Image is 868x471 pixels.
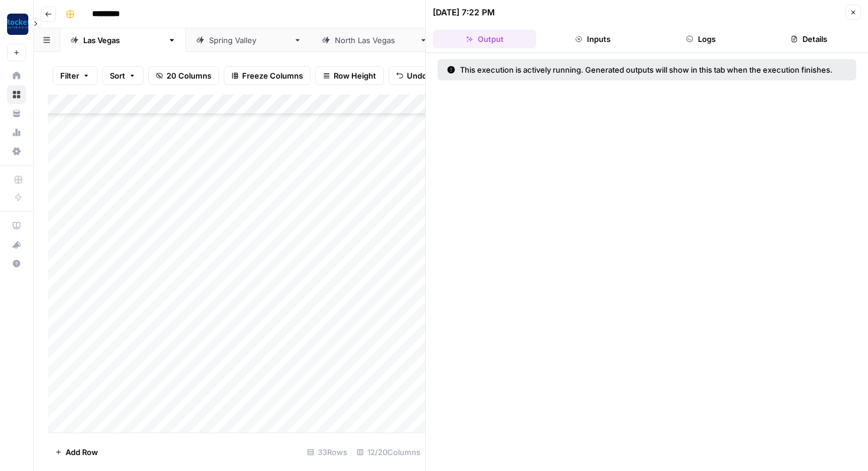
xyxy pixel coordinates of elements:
[315,66,384,85] button: Row Height
[53,66,97,85] button: Filter
[7,66,26,85] a: Home
[7,85,26,104] a: Browse
[7,254,26,273] button: Help + Support
[302,443,352,462] div: 33 Rows
[83,34,163,46] div: [GEOGRAPHIC_DATA]
[224,66,311,85] button: Freeze Columns
[7,123,26,142] a: Usage
[335,34,415,46] div: [GEOGRAPHIC_DATA]
[242,70,303,82] span: Freeze Columns
[650,30,753,48] button: Logs
[334,70,376,82] span: Row Height
[48,443,105,462] button: Add Row
[758,30,861,48] button: Details
[209,34,289,46] div: [GEOGRAPHIC_DATA]
[102,66,143,85] button: Sort
[60,70,79,82] span: Filter
[66,446,98,458] span: Add Row
[7,104,26,123] a: Your Data
[186,28,312,52] a: [GEOGRAPHIC_DATA]
[352,443,425,462] div: 12/20 Columns
[167,70,211,82] span: 20 Columns
[7,216,26,235] a: AirOps Academy
[148,66,219,85] button: 20 Columns
[433,30,536,48] button: Output
[110,70,125,82] span: Sort
[7,9,26,39] button: Workspace: Rocket Pilots
[312,28,438,52] a: [GEOGRAPHIC_DATA]
[407,70,427,82] span: Undo
[8,236,25,254] div: What's new?
[389,66,435,85] button: Undo
[7,142,26,161] a: Settings
[7,14,28,35] img: Rocket Pilots Logo
[60,28,186,52] a: [GEOGRAPHIC_DATA]
[541,30,644,48] button: Inputs
[7,235,26,254] button: What's new?
[433,7,495,18] div: [DATE] 7:22 PM
[447,64,840,76] div: This execution is actively running. Generated outputs will show in this tab when the execution fi...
